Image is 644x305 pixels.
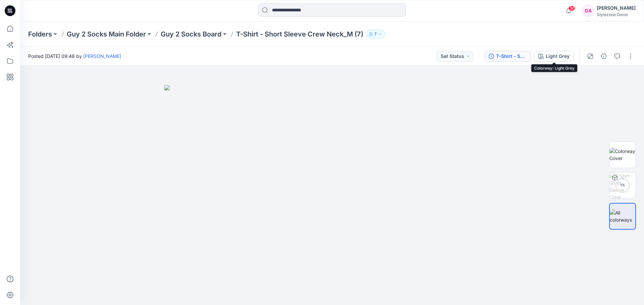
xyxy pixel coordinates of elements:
[28,53,121,60] span: Posted [DATE] 09:48 by
[374,30,377,38] p: 7
[534,51,574,62] button: Light Grey
[67,29,146,39] a: Guy 2 Socks Main Folder
[161,29,221,39] a: Guy 2 Socks Board
[28,29,52,39] a: Folders
[546,53,570,60] div: Light Grey
[484,51,531,62] button: T-Shirt - Short Sleeve Crew Neck_M (7)
[609,148,636,162] img: Colorway Cover
[568,6,576,11] span: 30
[597,12,636,17] div: Stylezone Demo
[83,53,121,59] a: [PERSON_NAME]
[598,51,609,62] button: Details
[614,182,631,188] div: 1 %
[597,4,636,12] div: [PERSON_NAME]
[366,29,385,39] button: 7
[610,209,635,223] img: All colorways
[582,5,594,17] div: GA
[496,53,527,60] div: T-Shirt - Short Sleeve Crew Neck_M (7)
[236,29,363,39] p: T-Shirt - Short Sleeve Crew Neck_M (7)
[609,172,636,199] img: T-Shirt - Short Sleeve Crew Neck_M (7) Light Grey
